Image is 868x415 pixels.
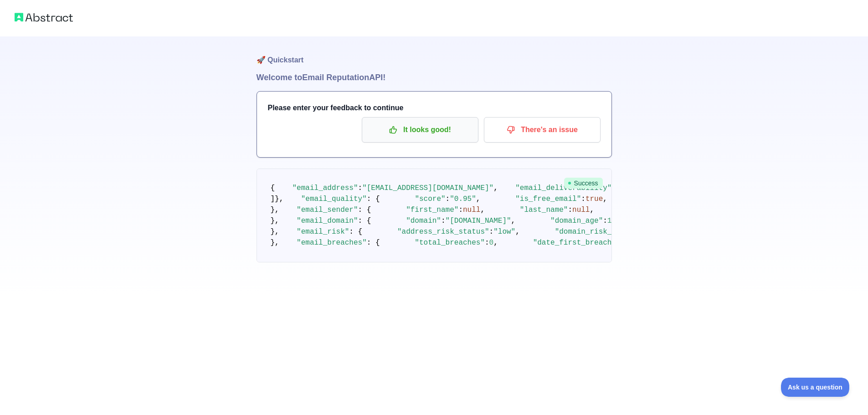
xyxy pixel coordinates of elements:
p: There's an issue [491,122,594,138]
span: : { [367,195,380,203]
span: true [586,195,603,203]
span: : { [358,206,371,214]
span: "domain_risk_status" [555,228,642,236]
span: : [485,239,489,247]
span: , [603,195,607,203]
span: "last_name" [520,206,568,214]
span: "first_name" [406,206,458,214]
span: , [493,184,498,192]
span: "low" [493,228,515,236]
span: "email_breaches" [297,239,367,247]
h3: Please enter your feedback to continue [268,102,601,113]
span: : [358,184,363,192]
img: Abstract logo [15,11,73,24]
span: , [480,206,485,214]
span: 10981 [607,217,629,225]
span: , [476,195,481,203]
span: null [463,206,480,214]
span: : [446,195,450,203]
span: "date_first_breached" [533,239,625,247]
span: "domain" [406,217,441,225]
span: "email_sender" [297,206,358,214]
span: "email_deliverability" [515,184,611,192]
iframe: Toggle Customer Support [781,378,850,397]
span: "score" [415,195,445,203]
span: : [568,206,572,214]
span: 0 [489,239,494,247]
span: "email_quality" [301,195,367,203]
span: , [511,217,516,225]
span: : [489,228,494,236]
span: : { [349,228,362,236]
span: null [572,206,590,214]
span: : [458,206,463,214]
span: Success [564,178,603,189]
h1: 🚀 Quickstart [257,36,612,71]
span: , [493,239,498,247]
span: "address_risk_status" [397,228,489,236]
button: There's an issue [484,117,601,143]
span: , [515,228,520,236]
span: "0.95" [450,195,476,203]
span: "email_domain" [297,217,358,225]
span: { [271,184,275,192]
span: "[EMAIL_ADDRESS][DOMAIN_NAME]" [362,184,493,192]
h1: Welcome to Email Reputation API! [257,71,612,84]
span: : { [358,217,371,225]
button: It looks good! [362,117,478,143]
span: "total_breaches" [415,239,485,247]
span: "[DOMAIN_NAME]" [446,217,511,225]
span: "email_risk" [297,228,349,236]
span: , [590,206,594,214]
span: "domain_age" [550,217,603,225]
span: : [581,195,586,203]
p: It looks good! [369,122,472,138]
span: : [441,217,446,225]
span: "is_free_email" [515,195,581,203]
span: "email_address" [293,184,358,192]
span: : [603,217,607,225]
span: : { [367,239,380,247]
